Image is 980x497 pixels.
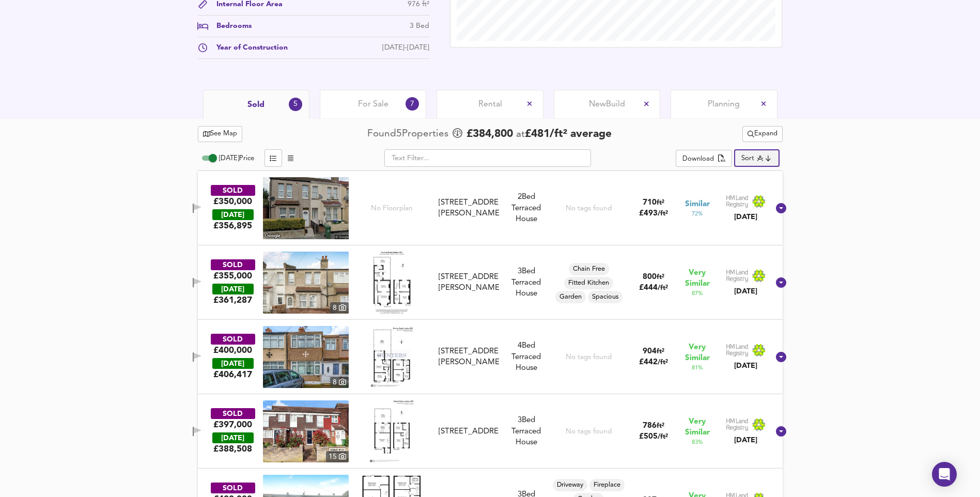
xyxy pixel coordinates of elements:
[734,149,779,167] div: Sort
[212,432,254,443] div: [DATE]
[588,291,623,303] div: Spacious
[564,277,613,289] div: Fitted Kitchen
[263,326,349,388] img: property thumbnail
[503,192,550,225] div: 2 Bed Terraced House
[370,400,414,462] img: Floorplan
[685,268,710,289] span: Very Similar
[748,128,777,140] span: Expand
[370,326,414,388] img: Floorplan
[569,263,609,275] div: Chain Free
[198,245,783,320] div: SOLD£355,000 [DATE]£361,287property thumbnail 8 Floorplan[STREET_ADDRESS][PERSON_NAME]3Bed Terrac...
[932,462,957,487] div: Open Intercom Messenger
[478,99,502,110] span: Rental
[213,345,252,356] div: £400,000
[643,348,657,355] span: 904
[263,400,349,462] a: property thumbnail 15
[566,427,612,437] div: No tags found
[726,344,766,357] img: Land Registry
[589,99,625,110] span: New Build
[213,270,252,282] div: £355,000
[326,451,349,462] div: 15
[692,438,703,446] span: 83 %
[555,292,586,302] span: Garden
[211,185,255,196] div: SOLD
[639,284,668,292] span: £ 444
[742,126,783,142] div: split button
[330,302,349,314] div: 8
[211,334,255,345] div: SOLD
[639,359,668,366] span: £ 442
[434,426,503,437] div: 123 Sydney Road, SE2 9RY
[685,199,710,210] span: Similar
[384,149,591,167] input: Text Filter...
[211,259,255,270] div: SOLD
[643,199,657,207] span: 710
[569,265,609,274] span: Chain Free
[566,352,612,362] div: No tags found
[213,196,252,207] div: £350,000
[213,220,252,231] span: £ 356,895
[212,284,254,294] div: [DATE]
[516,130,525,139] span: at
[658,433,668,440] span: / ft²
[566,204,612,213] div: No tags found
[643,422,657,430] span: 786
[657,423,664,429] span: ft²
[639,210,668,218] span: £ 493
[406,97,419,111] div: 7
[434,346,503,368] div: 72 Overton Road, SE2 9SE
[692,210,703,218] span: 72 %
[555,291,586,303] div: Garden
[330,377,349,388] div: 8
[212,358,254,369] div: [DATE]
[208,42,288,53] div: Year of Construction
[692,289,703,298] span: 87 %
[658,285,668,291] span: / ft²
[263,400,349,462] img: property thumbnail
[439,197,499,220] div: [STREET_ADDRESS][PERSON_NAME]
[726,286,766,297] div: [DATE]
[198,171,783,245] div: SOLD£350,000 [DATE]£356,895No Floorplan[STREET_ADDRESS][PERSON_NAME]2Bed Terraced HouseNo tags fo...
[466,127,513,142] span: £ 384,800
[553,480,587,490] span: Driveway
[373,252,411,314] img: Floorplan
[726,361,766,371] div: [DATE]
[263,252,349,314] img: property thumbnail
[371,204,413,213] span: No Floorplan
[643,273,657,281] span: 800
[208,21,252,32] div: Bedrooms
[692,364,703,372] span: 81 %
[657,348,664,355] span: ft²
[263,326,349,388] a: property thumbnail 8
[775,351,787,363] svg: Show Details
[726,212,766,222] div: [DATE]
[775,202,787,214] svg: Show Details
[219,155,254,162] span: [DATE] Price
[657,274,664,281] span: ft²
[676,150,732,167] button: Download
[726,418,766,431] img: Land Registry
[525,129,612,139] span: £ 481 / ft² average
[198,394,783,469] div: SOLD£397,000 [DATE]£388,508property thumbnail 15 Floorplan[STREET_ADDRESS]3Bed Terraced HouseNo t...
[289,98,302,111] div: 5
[726,435,766,445] div: [DATE]
[658,210,668,217] span: / ft²
[564,278,613,288] span: Fitted Kitchen
[358,99,388,110] span: For Sale
[589,479,625,491] div: Fireplace
[708,99,740,110] span: Planning
[212,209,254,220] div: [DATE]
[382,42,429,53] div: [DATE]-[DATE]
[741,153,754,163] div: Sort
[639,433,668,441] span: £ 505
[213,419,252,430] div: £397,000
[726,269,766,283] img: Land Registry
[588,292,623,302] span: Spacious
[247,99,265,111] span: Sold
[553,479,587,491] div: Driveway
[439,346,499,368] div: [STREET_ADDRESS][PERSON_NAME]
[503,266,550,299] div: 3 Bed Terraced House
[198,126,243,142] button: See Map
[742,126,783,142] button: Expand
[198,320,783,394] div: SOLD£400,000 [DATE]£406,417property thumbnail 8 Floorplan[STREET_ADDRESS][PERSON_NAME]4Bed Terrac...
